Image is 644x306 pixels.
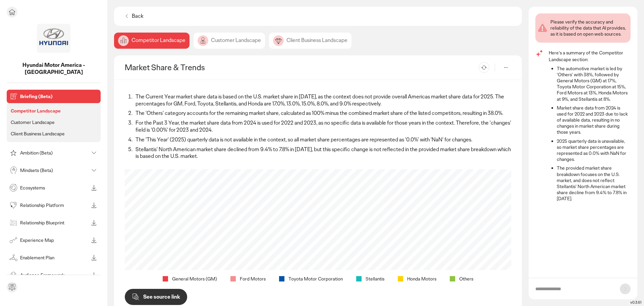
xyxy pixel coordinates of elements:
div: Customer Landscape [194,33,265,49]
h2: Market Share & Trends [125,62,205,73]
p: Customer Landscape [11,119,55,125]
p: Competitor Landscape [11,108,61,114]
div: General Motors (GM) [163,275,217,282]
li: The 'This Year' (2025) quarterly data is not available in the context, so all market share percen... [133,136,511,143]
p: Ambition (Beta) [20,150,89,155]
li: The provided market share breakdown focuses on the U.S. market, and does not reflect Stellantis' ... [557,165,631,202]
li: The 'Others' category accounts for the remaining market share, calculated as 100% minus the combi... [133,110,511,117]
p: Audience Framework [20,273,89,277]
div: Competitor Landscape [114,33,190,49]
li: Market share data from 2024 is used for 2022 and 2023 due to lack of available data, resulting in... [557,105,631,135]
p: Relationship Blueprint [20,220,89,225]
div: Ford Motors [230,275,266,282]
li: Stellantis' North American market share declined from 9.4% to 7.8% in [DATE], but this specific c... [133,146,511,160]
div: Honda Motors [398,275,436,282]
div: Others [450,275,473,282]
li: The Current Year market share data is based on the U.S. market share in [DATE], as the context do... [133,93,511,107]
img: image [198,35,208,46]
button: Refresh [479,62,489,73]
p: Hyundai Motor America - AMERICAS [7,62,101,76]
p: See source link [143,294,180,300]
p: Experience Map [20,238,89,243]
div: Toyota Motor Corporation [279,275,343,282]
p: Enablement Plan [20,255,89,260]
button: See source link [125,289,187,305]
p: Mindsets (Beta) [20,168,89,173]
p: Relationship Platform [20,203,89,208]
p: Ecosystems [20,185,89,190]
div: Client Business Landscape [269,33,352,49]
p: Here's a summary of the Competitor Landscape section: [549,49,631,63]
li: For the Past 3 Year, the market share data from 2024 is used for 2022 and 2023, as no specific da... [133,120,511,134]
div: Send feedback [7,282,17,293]
img: image [273,35,284,46]
img: project avatar [37,21,70,55]
li: The automotive market is led by 'Others' with 38%, followed by General Motors (GM) at 17%, Toyota... [557,65,631,102]
p: Back [132,13,144,20]
p: Briefing (Beta) [20,94,98,99]
div: Stellantis [356,275,384,282]
img: image [118,35,129,46]
li: 2025 quarterly data is unavailable, so market share percentages are represented as 0.0% with NaN ... [557,138,631,163]
p: Client Business Landscape [11,131,65,137]
div: Please verify the accuracy and reliability of the data that AI provides, as it is based on open w... [550,19,628,37]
